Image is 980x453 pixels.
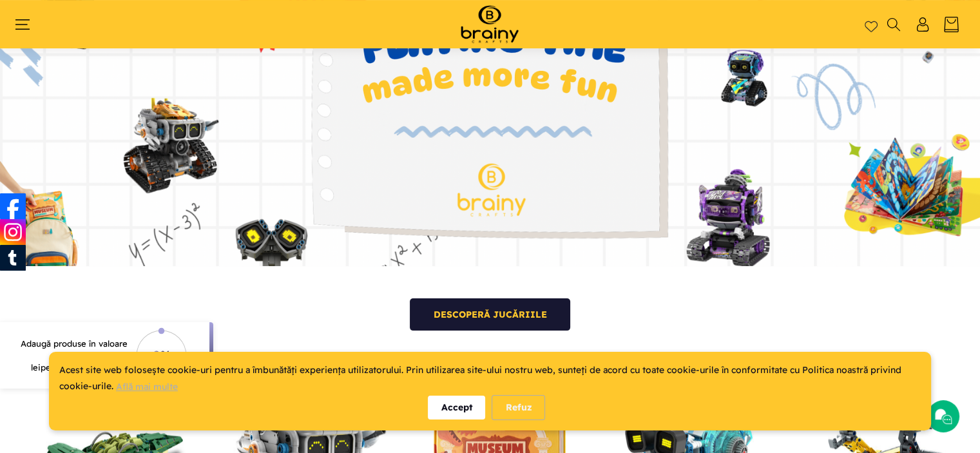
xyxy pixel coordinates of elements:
[31,350,93,372] span: 400,00 lei
[934,407,953,426] img: Chat icon
[152,347,170,363] text: 0%
[492,395,545,420] div: Refuz
[885,17,901,32] summary: Căutați
[116,381,178,392] a: Află mai multe
[865,18,878,31] a: Wishlist page link
[59,362,921,395] div: Acest site web folosește cookie-uri pentru a îmbunătăți experiența utilizatorului. Prin utilizare...
[410,298,570,331] a: Descoperă jucăriile
[428,396,485,419] div: Accept
[17,338,131,373] p: Adaugă produse în valoare de pentru reducere!
[448,3,532,45] img: Brainy Crafts
[21,17,37,32] summary: Meniu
